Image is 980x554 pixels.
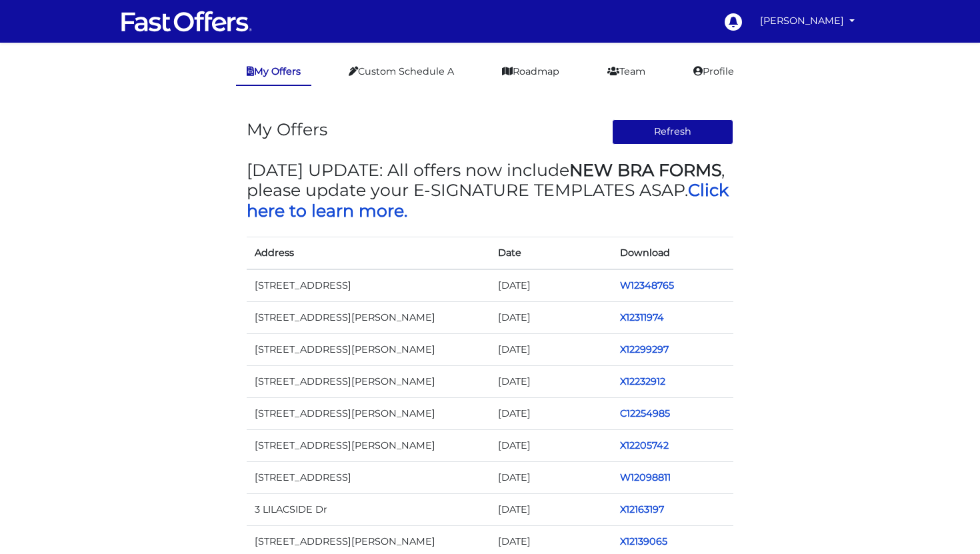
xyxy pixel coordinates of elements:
[247,269,490,302] td: [STREET_ADDRESS]
[569,160,721,180] strong: NEW BRA FORMS
[338,59,465,85] a: Custom Schedule A
[490,333,612,365] td: [DATE]
[620,407,670,419] a: C12254985
[490,462,612,494] td: [DATE]
[620,279,674,291] a: W12348765
[490,269,612,302] td: [DATE]
[247,462,490,494] td: [STREET_ADDRESS]
[247,494,490,526] td: 3 LILACSIDE Dr
[620,471,671,483] a: W12098811
[247,119,327,139] h3: My Offers
[247,237,490,269] th: Address
[597,59,656,85] a: Team
[620,439,669,451] a: X12205742
[490,365,612,397] td: [DATE]
[755,8,860,34] a: [PERSON_NAME]
[490,397,612,429] td: [DATE]
[620,343,669,355] a: X12299297
[490,430,612,462] td: [DATE]
[491,59,570,85] a: Roadmap
[612,237,734,269] th: Download
[490,237,612,269] th: Date
[620,311,664,323] a: X12311974
[247,160,733,221] h3: [DATE] UPDATE: All offers now include , please update your E-SIGNATURE TEMPLATES ASAP.
[247,430,490,462] td: [STREET_ADDRESS][PERSON_NAME]
[683,59,745,85] a: Profile
[490,494,612,526] td: [DATE]
[490,301,612,333] td: [DATE]
[247,333,490,365] td: [STREET_ADDRESS][PERSON_NAME]
[620,503,664,515] a: X12163197
[620,375,665,387] a: X12232912
[247,301,490,333] td: [STREET_ADDRESS][PERSON_NAME]
[247,180,729,220] a: Click here to learn more.
[247,365,490,397] td: [STREET_ADDRESS][PERSON_NAME]
[612,119,734,145] button: Refresh
[620,535,667,547] a: X12139065
[236,59,311,86] a: My Offers
[247,397,490,429] td: [STREET_ADDRESS][PERSON_NAME]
